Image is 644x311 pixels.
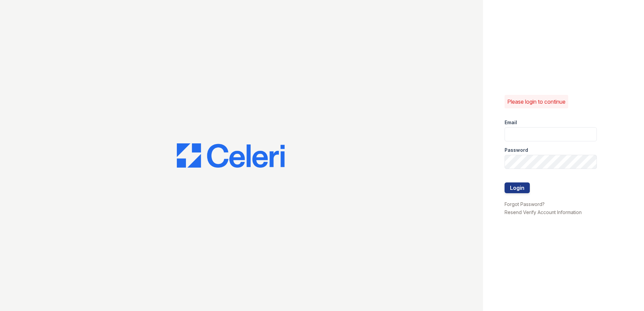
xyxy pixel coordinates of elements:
a: Resend Verify Account Information [505,209,582,215]
label: Password [505,147,528,153]
img: CE_Logo_Blue-a8612792a0a2168367f1c8372b55b34899dd931a85d93a1a3d3e32e68fde9ad4.png [177,143,285,168]
p: Please login to continue [507,98,566,106]
button: Login [505,182,530,193]
a: Forgot Password? [505,201,545,207]
label: Email [505,119,517,126]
